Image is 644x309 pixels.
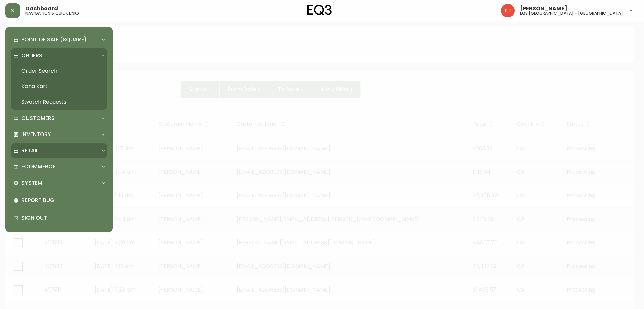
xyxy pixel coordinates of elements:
div: Report Bug [11,192,107,209]
span: [PERSON_NAME] [520,6,567,11]
h5: eq3 [GEOGRAPHIC_DATA] - [GEOGRAPHIC_DATA] [520,11,623,15]
a: Kona Kart [11,79,107,94]
div: Point of Sale (Square) [11,32,107,47]
p: Sign Out [21,214,105,222]
p: Report Bug [21,197,105,204]
span: Dashboard [25,6,58,11]
div: System [11,176,107,190]
div: Sign Out [11,209,107,227]
p: Ecommerce [21,163,55,170]
p: Inventory [21,131,51,138]
div: Inventory [11,127,107,142]
p: Orders [21,52,42,60]
p: Retail [21,147,38,154]
div: Orders [11,48,107,63]
h5: navigation & quick links [25,11,79,15]
p: Customers [21,115,55,122]
p: System [21,179,42,187]
img: logo [307,5,332,15]
div: Customers [11,111,107,126]
a: Order Search [11,63,107,79]
div: Retail [11,143,107,158]
img: 24a625d34e264d2520941288c4a55f8e [501,4,515,17]
div: Ecommerce [11,159,107,174]
a: Swatch Requests [11,94,107,110]
p: Point of Sale (Square) [21,36,87,43]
